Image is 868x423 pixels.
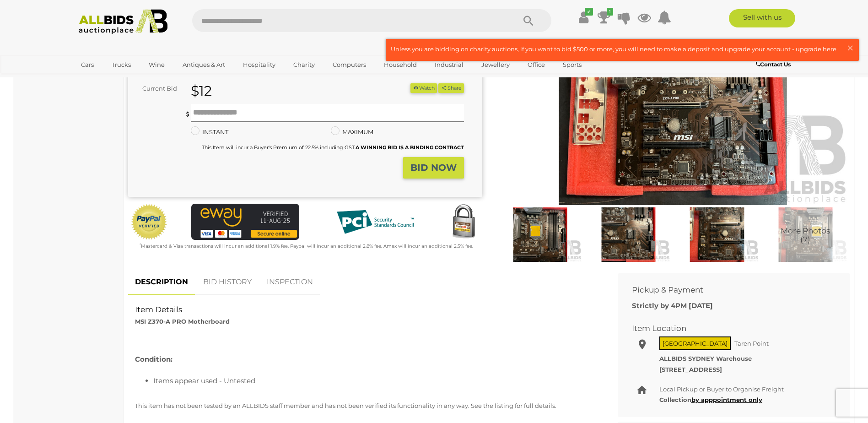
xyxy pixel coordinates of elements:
[597,9,611,26] a: 1
[585,8,593,16] i: ✔
[764,207,847,261] a: More Photos(7)
[237,57,281,72] a: Hospitality
[587,207,670,261] img: MSI Z370-A PRO Motherboard
[632,301,713,310] b: Strictly by 4PM [DATE]
[331,127,373,137] label: MAXIMUM
[403,157,464,179] button: BID NOW
[128,269,195,296] a: DESCRIPTION
[140,243,473,249] small: Mastercard & Visa transactions will incur an additional 1.9% fee. Paypal will incur an additional...
[429,57,469,72] a: Industrial
[135,305,598,314] h2: Item Details
[143,57,171,72] a: Wine
[498,207,582,261] img: MSI Z370-A PRO Motherboard
[659,385,784,393] span: Local Pickup or Buyer to Organise Freight
[764,207,847,261] img: MSI Z370-A PRO Motherboard
[410,83,437,93] button: Watch
[191,127,228,137] label: INSTANT
[287,57,321,72] a: Charity
[75,57,100,72] a: Cars
[74,9,173,34] img: Allbids.com.au
[410,83,437,93] li: Watch this item
[756,61,791,68] b: Contact Us
[756,60,793,70] a: Contact Us
[522,57,551,72] a: Office
[675,207,759,261] img: MSI Z370-A PRO Motherboard
[691,396,762,403] a: by apppointment only
[732,337,771,349] span: Taren Point
[410,162,457,173] strong: BID NOW
[378,57,423,72] a: Household
[438,83,464,93] button: Share
[557,57,588,72] a: Sports
[659,366,722,373] strong: [STREET_ADDRESS]
[177,57,231,72] a: Antiques & Art
[659,355,752,362] strong: ALLBIDS SYDNEY Warehouse
[191,204,299,240] img: eWAY Payment Gateway
[577,9,591,26] a: ✔
[659,396,762,403] b: Collection
[106,57,137,72] a: Trucks
[607,8,613,16] i: 1
[329,204,421,240] img: PCI DSS compliant
[632,324,822,333] h2: Item Location
[128,83,184,94] div: Current Bid
[75,72,152,87] a: [GEOGRAPHIC_DATA]
[202,144,464,151] small: This Item will incur a Buyer's Premium of 22.5% including GST.
[475,57,516,72] a: Jewellery
[327,57,372,72] a: Computers
[445,204,482,240] img: Secured by Rapid SSL
[356,144,464,151] b: A WINNING BID IS A BINDING CONTRACT
[135,401,598,411] p: This item has not been tested by an ALLBIDS staff member and has not been verified its functional...
[153,374,598,387] li: Items appear used - Untested
[191,82,212,99] strong: $12
[846,39,854,57] span: ×
[130,204,168,240] img: Official PayPal Seal
[781,227,830,244] span: More Photos (7)
[506,9,551,32] button: Search
[135,355,173,363] b: Condition:
[632,286,822,294] h2: Pickup & Payment
[260,269,320,296] a: INSPECTION
[659,336,731,350] span: [GEOGRAPHIC_DATA]
[135,318,230,325] strong: MSI Z370-A PRO Motherboard
[729,9,795,27] a: Sell with us
[196,269,259,296] a: BID HISTORY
